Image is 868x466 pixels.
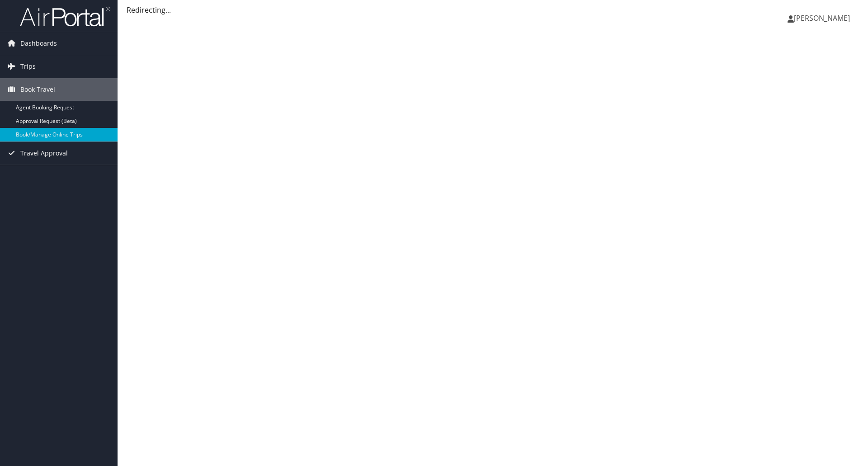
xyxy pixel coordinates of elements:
[788,5,859,32] a: [PERSON_NAME]
[127,5,859,15] div: Redirecting...
[794,13,850,23] span: [PERSON_NAME]
[20,142,68,165] span: Travel Approval
[20,55,36,78] span: Trips
[20,78,55,101] span: Book Travel
[20,6,110,27] img: airportal-logo.png
[20,32,57,55] span: Dashboards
